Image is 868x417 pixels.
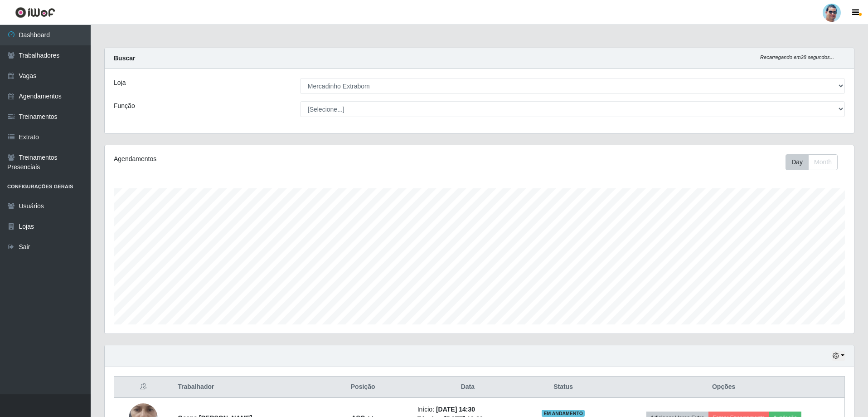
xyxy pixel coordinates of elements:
div: Toolbar with button groups [786,154,845,170]
label: Função [114,101,135,111]
button: Day [786,154,809,170]
time: [DATE] 14:30 [436,406,475,413]
th: Posição [314,377,412,398]
label: Loja [114,78,126,88]
i: Recarregando em 28 segundos... [760,54,834,60]
span: EM ANDAMENTO [542,410,585,417]
strong: Buscar [114,54,135,62]
th: Trabalhador [172,377,314,398]
div: Agendamentos [114,154,411,164]
th: Data [412,377,524,398]
th: Status [524,377,603,398]
th: Opções [603,377,844,398]
img: CoreUI Logo [15,7,55,18]
button: Month [808,154,838,170]
li: Início: [417,405,518,414]
div: First group [786,154,838,170]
